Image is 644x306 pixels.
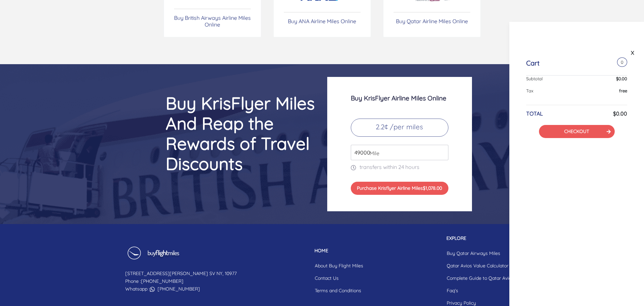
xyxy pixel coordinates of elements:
a: Qatar Avios Value Calculator [441,260,519,272]
a: About Buy Flight Miles [309,260,369,272]
p: transfers within 24 hours [351,163,448,171]
button: Purchase Krisflyer Airline Miles$1,078.00 [351,182,448,194]
button: CHECKOUT [539,125,615,138]
span: $0.00 [616,76,627,81]
a: Terms and Conditions [309,285,369,297]
span: 0 [617,57,627,67]
p: Buy British Airways Airline Miles Online [174,14,251,28]
p: 2.2¢ /per miles [351,119,448,137]
span: $1,078.00 [423,185,442,191]
h6: $0.00 [613,111,627,117]
a: Buy Qatar Airways Miles [441,247,519,260]
a: CHECKOUT [564,128,589,134]
h6: TOTAL [526,111,543,117]
p: HOME [309,247,369,254]
a: [PHONE_NUMBER] [158,286,200,292]
a: Contact Us [309,272,369,285]
span: Tax [526,88,533,93]
h2: Buy KrisFlyer Miles And Reap the Rewards of Travel Discounts [125,93,317,174]
h3: Buy KrisFlyer Airline Miles Online [351,94,448,102]
span: Subtotal [526,76,543,81]
span: free [619,88,627,93]
p: Buy ANA Airline Miles Online [288,18,356,25]
p: EXPLORE [441,235,519,242]
img: Buy Flight Miles Footer Logo [125,246,181,264]
p: Buy Qatar Airline Miles Online [396,18,468,25]
a: Faq's [441,285,519,297]
img: whatsapp icon [150,287,155,292]
p: [STREET_ADDRESS][PERSON_NAME] SV NY, 10977 Phone : Whatsapp : [125,270,237,293]
span: Mile [366,149,379,157]
a: [PHONE_NUMBER] [141,278,183,284]
a: X [629,48,636,58]
h5: Cart [526,59,540,67]
a: Complete Guide to Qatar Avios [441,272,519,285]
